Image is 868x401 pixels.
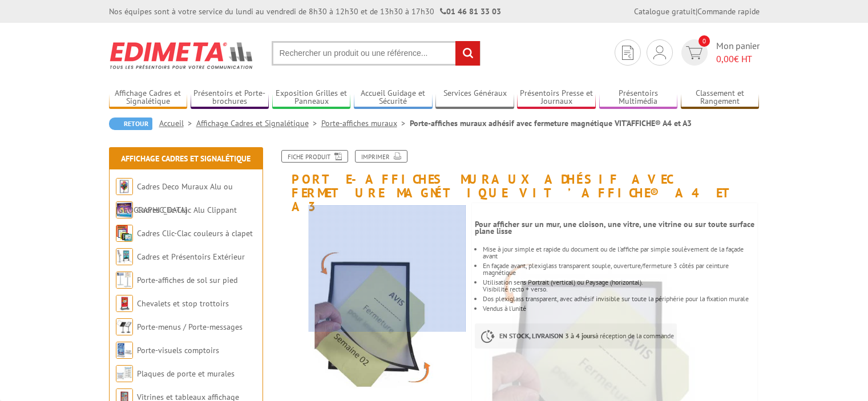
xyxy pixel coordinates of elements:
a: Porte-visuels comptoirs [137,345,219,355]
a: Accueil [159,118,196,128]
a: Exposition Grilles et Panneaux [272,88,351,107]
a: Porte-menus / Porte-messages [137,322,243,332]
a: Retour [109,118,152,130]
a: Affichage Cadres et Signalétique [109,88,188,107]
img: devis rapide [686,46,703,59]
a: Accueil Guidage et Sécurité [354,88,433,107]
img: Cadres Clic-Clac couleurs à clapet [116,225,133,242]
img: devis rapide [622,46,633,60]
input: rechercher [455,41,480,66]
a: Affichage Cadres et Signalétique [121,153,251,164]
span: € HT [716,52,760,66]
h1: Porte-affiches muraux adhésif avec fermeture magnétique VIT’AFFICHE® A4 et A3 [266,150,768,214]
img: Cadres Deco Muraux Alu ou Bois [116,178,133,195]
a: Commande rapide [697,6,760,17]
a: Porte-affiches muraux [321,118,410,128]
div: Nos équipes sont à votre service du lundi au vendredi de 8h30 à 12h30 et de 13h30 à 17h30 [109,6,501,17]
strong: 01 46 81 33 03 [440,6,501,17]
a: Services Généraux [435,88,514,107]
a: Présentoirs Presse et Journaux [517,88,596,107]
a: Porte-affiches de sol sur pied [137,275,237,285]
a: Présentoirs Multimédia [599,88,678,107]
img: Edimeta [109,34,255,76]
span: 0,00 [716,53,734,64]
a: Affichage Cadres et Signalétique [196,118,321,128]
div: | [634,6,760,17]
a: Plaques de porte et murales [137,368,235,379]
img: devis rapide [653,46,666,59]
a: Classement et Rangement [681,88,760,107]
a: Catalogue gratuit [634,6,696,17]
li: Porte-affiches muraux adhésif avec fermeture magnétique VIT’AFFICHE® A4 et A3 [410,118,692,129]
input: Rechercher un produit ou une référence... [272,41,481,66]
img: Porte-visuels comptoirs [116,342,133,359]
img: Plaques de porte et murales [116,365,133,382]
img: Cadres et Présentoirs Extérieur [116,248,133,265]
a: Cadres Clic-Clac couleurs à clapet [137,228,253,238]
a: Chevalets et stop trottoirs [137,298,229,309]
a: Cadres Deco Muraux Alu ou [GEOGRAPHIC_DATA] [116,181,233,215]
a: devis rapide 0 Mon panier 0,00€ HT [679,39,760,66]
span: 0 [699,35,710,47]
a: Imprimer [355,150,407,163]
span: Mon panier [716,39,760,66]
a: Présentoirs et Porte-brochures [191,88,269,107]
a: Fiche produit [281,150,348,163]
img: Porte-affiches de sol sur pied [116,272,133,289]
img: Chevalets et stop trottoirs [116,295,133,312]
a: Cadres Clic-Clac Alu Clippant [137,205,237,215]
a: Cadres et Présentoirs Extérieur [137,252,245,262]
img: Porte-menus / Porte-messages [116,318,133,335]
